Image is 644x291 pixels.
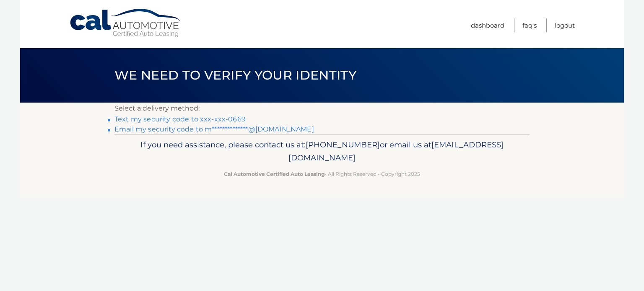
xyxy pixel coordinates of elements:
p: If you need assistance, please contact us at: or email us at [120,138,524,165]
p: Select a delivery method: [114,103,530,114]
span: [PHONE_NUMBER] [306,140,380,149]
a: Logout [555,18,575,32]
a: Dashboard [471,18,504,32]
strong: Cal Automotive Certified Auto Leasing [224,171,325,177]
a: FAQ's [522,18,537,32]
a: Cal Automotive [69,8,182,38]
a: Text my security code to xxx-xxx-0669 [114,115,246,123]
span: We need to verify your identity [114,67,356,83]
p: - All Rights Reserved - Copyright 2025 [120,170,524,178]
